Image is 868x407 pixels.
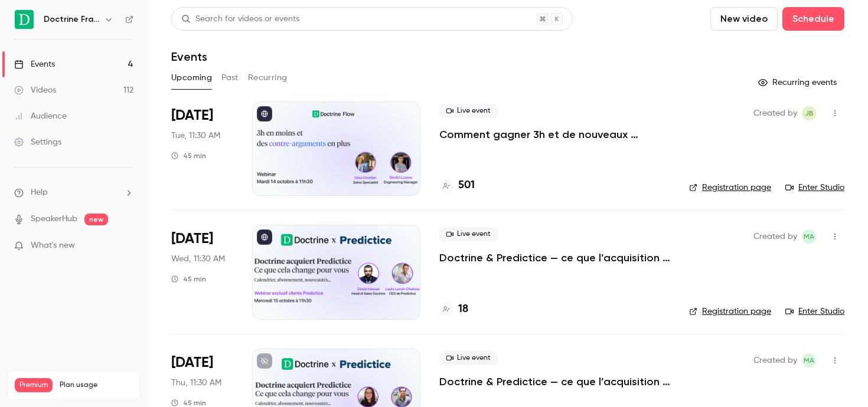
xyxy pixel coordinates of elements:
button: Past [221,68,239,87]
span: Marie Agard [802,353,816,367]
button: Recurring [248,68,288,87]
a: Registration page [689,182,771,193]
span: Plan usage [60,380,133,390]
a: Doctrine & Predictice — ce que l’acquisition change pour vous - Session 1 [439,251,670,265]
span: JB [805,106,814,120]
span: What's new [31,239,75,252]
div: Settings [14,136,61,148]
a: SpeakerHub [31,213,77,225]
div: Oct 14 Tue, 11:30 AM (Europe/Paris) [171,101,233,196]
span: Created by [753,353,797,367]
a: 18 [439,301,468,317]
iframe: Noticeable Trigger [119,241,133,251]
span: Help [31,186,48,199]
span: Live event [439,104,498,118]
span: Premium [15,378,53,392]
div: 45 min [171,274,206,284]
a: Registration page [689,306,771,317]
span: Live event [439,351,498,365]
a: Comment gagner 3h et de nouveaux arguments ? [439,127,670,142]
span: Wed, 11:30 AM [171,253,225,265]
span: Created by [753,106,797,120]
a: Enter Studio [785,306,844,317]
h1: Events [171,50,207,64]
span: [DATE] [171,229,213,248]
h4: 18 [458,301,468,317]
div: 45 min [171,151,206,160]
span: MA [804,229,814,244]
span: Thu, 11:30 AM [171,377,221,389]
span: Live event [439,227,498,241]
div: Oct 15 Wed, 11:30 AM (Europe/Paris) [171,225,233,319]
div: Events [14,58,55,70]
span: [DATE] [171,353,213,372]
h4: 501 [458,178,475,193]
span: Marie Agard [802,229,816,244]
div: Search for videos or events [181,13,299,25]
button: Upcoming [171,68,212,87]
button: Recurring events [753,73,844,92]
span: new [84,214,108,225]
button: Schedule [782,7,844,31]
li: help-dropdown-opener [14,186,133,199]
h6: Doctrine France [44,14,99,25]
img: Doctrine France [15,10,34,29]
span: MA [804,353,814,367]
span: Created by [753,229,797,244]
a: 501 [439,178,475,193]
button: New video [710,7,778,31]
span: Tue, 11:30 AM [171,130,220,142]
a: Doctrine & Predictice — ce que l’acquisition change pour vous - Session 2 [439,375,670,389]
span: Justine Burel [802,106,816,120]
span: [DATE] [171,106,213,125]
a: Enter Studio [785,182,844,193]
div: Videos [14,84,56,96]
div: Audience [14,110,67,122]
